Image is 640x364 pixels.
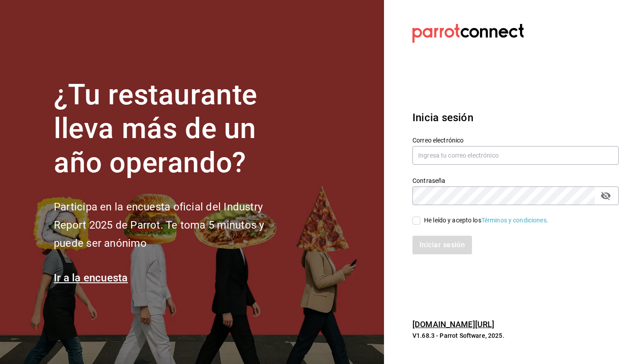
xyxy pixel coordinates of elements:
a: Términos y condiciones. [481,217,548,224]
h3: Inicia sesión [412,110,619,126]
label: Correo electrónico [412,137,619,143]
button: passwordField [598,188,613,203]
h2: Participa en la encuesta oficial del Industry Report 2025 de Parrot. Te toma 5 minutos y puede se... [54,198,294,252]
a: Ir a la encuesta [54,272,128,284]
p: V1.68.3 - Parrot Software, 2025. [412,331,619,340]
label: Contraseña [412,177,619,183]
div: He leído y acepto los [424,216,548,225]
input: Ingresa tu correo electrónico [412,146,619,165]
h1: ¿Tu restaurante lleva más de un año operando? [54,78,294,180]
a: [DOMAIN_NAME][URL] [412,320,494,329]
